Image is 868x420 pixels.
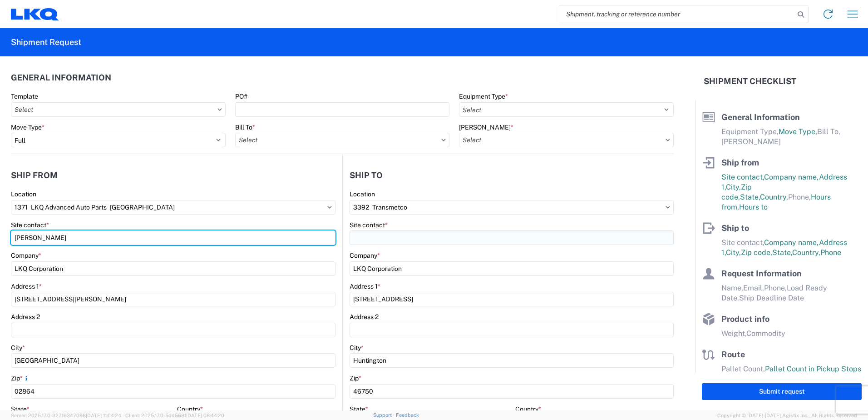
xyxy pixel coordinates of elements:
[788,193,811,201] span: Phone,
[350,200,674,215] input: Select
[704,76,796,87] h2: Shipment Checklist
[772,248,792,257] span: State,
[350,374,361,382] label: Zip
[11,123,44,131] label: Move Type
[721,329,746,338] span: Weight,
[11,413,121,418] span: Server: 2025.17.0-327f6347098
[721,127,779,136] span: Equipment Type,
[746,329,785,338] span: Commodity
[350,251,380,260] label: Company
[459,92,508,100] label: Equipment Type
[726,183,741,191] span: City,
[350,344,364,352] label: City
[177,405,203,413] label: Country
[11,251,41,260] label: Company
[125,413,224,418] span: Client: 2025.17.0-5dd568f
[702,383,862,400] button: Submit request
[11,73,111,82] h2: General Information
[743,284,764,292] span: Email,
[721,284,743,292] span: Name,
[11,37,81,48] h2: Shipment Request
[764,284,787,292] span: Phone,
[717,411,857,420] span: Copyright © [DATE]-[DATE] Agistix Inc., All Rights Reserved
[739,203,768,211] span: Hours to
[721,112,800,122] span: General Information
[559,5,794,23] input: Shipment, tracking or reference number
[515,405,541,413] label: Country
[350,313,379,321] label: Address 2
[726,248,741,257] span: City,
[235,133,450,147] input: Select
[721,365,765,373] span: Pallet Count,
[764,173,819,181] span: Company name,
[373,412,396,418] a: Support
[11,282,42,290] label: Address 1
[721,269,802,278] span: Request Information
[739,294,804,302] span: Ship Deadline Date
[11,102,226,117] input: Select
[350,171,383,180] h2: Ship to
[721,238,764,247] span: Site contact,
[764,238,819,247] span: Company name,
[11,344,25,352] label: City
[721,314,769,324] span: Product info
[186,413,224,418] span: [DATE] 08:44:20
[740,193,760,201] span: State,
[350,282,380,290] label: Address 1
[11,405,30,413] label: State
[820,248,841,257] span: Phone
[11,374,30,382] label: Zip
[721,223,749,233] span: Ship to
[792,248,820,257] span: Country,
[721,158,759,167] span: Ship from
[396,412,419,418] a: Feedback
[721,173,764,181] span: Site contact,
[11,190,36,198] label: Location
[459,133,674,147] input: Select
[11,200,335,215] input: Select
[86,413,121,418] span: [DATE] 11:04:24
[741,248,772,257] span: Zip code,
[721,350,745,359] span: Route
[459,123,513,131] label: [PERSON_NAME]
[721,365,861,383] span: Pallet Count in Pickup Stops equals Pallet Count in delivery stops
[11,92,38,100] label: Template
[721,137,781,146] span: [PERSON_NAME]
[779,127,817,136] span: Move Type,
[11,221,49,229] label: Site contact
[817,127,840,136] span: Bill To,
[11,171,58,180] h2: Ship from
[350,190,375,198] label: Location
[235,92,247,100] label: PO#
[350,221,388,229] label: Site contact
[350,405,368,413] label: State
[760,193,788,201] span: Country,
[11,313,40,321] label: Address 2
[235,123,255,131] label: Bill To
